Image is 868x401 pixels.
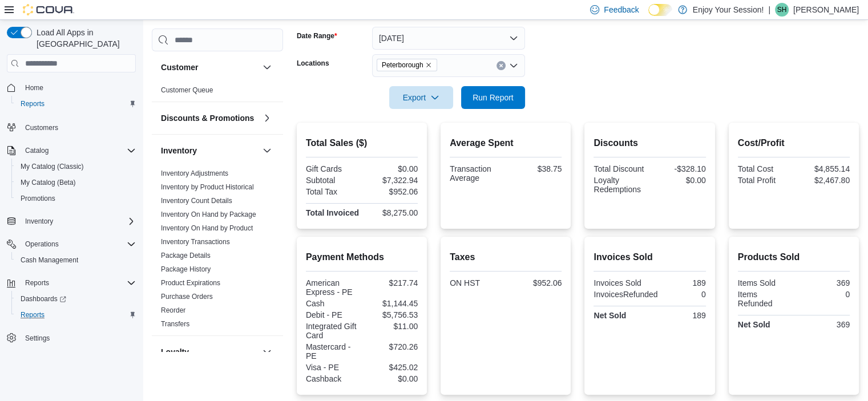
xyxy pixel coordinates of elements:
div: $38.75 [508,164,562,173]
div: Total Profit [738,176,792,185]
div: $7,322.94 [364,176,418,185]
a: Package Details [161,252,211,260]
a: Settings [21,331,54,345]
div: Items Sold [738,278,792,287]
a: Cash Management [16,253,83,267]
p: | [768,3,770,17]
span: Operations [25,240,59,249]
h2: Taxes [450,250,562,264]
button: Customer [161,62,258,73]
span: Settings [25,334,50,343]
a: Package History [161,265,211,273]
div: 369 [796,278,850,287]
button: Operations [2,236,140,252]
span: Peterborough [382,59,423,71]
button: Inventory [2,213,140,229]
div: Customer [152,83,283,102]
h2: Products Sold [738,250,850,264]
h2: Average Spent [450,136,562,150]
button: Customers [2,119,140,135]
div: $4,855.14 [796,164,850,173]
span: Catalog [21,144,136,157]
button: Open list of options [509,61,518,70]
h2: Cost/Profit [738,136,850,150]
div: Loyalty Redemptions [594,176,647,194]
div: American Express - PE [306,278,360,297]
a: Reports [16,97,49,111]
button: Customer [260,60,274,74]
label: Locations [297,59,329,68]
div: Subtotal [306,176,360,185]
div: Transaction Average [450,164,503,183]
a: Dashboards [11,291,140,307]
span: Customers [21,120,136,134]
div: Total Tax [306,187,360,196]
div: Cash [306,299,360,308]
div: Visa - PE [306,363,360,372]
div: $11.00 [364,322,418,331]
div: Total Discount [594,164,647,173]
span: Customers [25,123,58,132]
img: Cova [23,4,74,15]
label: Date Range [297,31,337,40]
span: My Catalog (Beta) [16,176,136,189]
a: Inventory Adjustments [161,169,228,177]
span: Transfers [161,319,189,329]
h2: Total Sales ($) [306,136,418,150]
div: 0 [663,290,706,299]
h2: Payment Methods [306,250,418,264]
span: Inventory On Hand by Package [161,210,256,219]
strong: Net Sold [738,320,770,329]
span: Inventory [25,217,53,226]
a: Promotions [16,192,60,205]
h2: Discounts [594,136,705,150]
h2: Invoices Sold [594,250,705,264]
a: Customer Queue [161,86,213,94]
span: Reports [21,99,45,108]
div: Gift Cards [306,164,360,173]
div: Integrated Gift Card [306,322,360,340]
span: Cash Management [21,256,78,265]
a: Transfers [161,320,189,328]
span: Reports [16,308,136,322]
button: Operations [21,237,63,251]
div: Debit - PE [306,310,360,319]
span: Settings [21,331,136,345]
span: Product Expirations [161,278,220,287]
div: $425.02 [364,363,418,372]
span: Reports [25,278,49,287]
button: Reports [11,307,140,323]
a: Inventory On Hand by Product [161,224,253,232]
button: Clear input [496,61,506,70]
div: $1,144.45 [364,299,418,308]
input: Dark Mode [648,4,672,16]
a: Home [21,81,48,95]
div: InvoicesRefunded [594,290,657,299]
button: Cash Management [11,252,140,268]
span: My Catalog (Beta) [21,178,76,187]
button: Reports [21,276,54,290]
span: Promotions [21,194,55,203]
div: Mastercard - PE [306,342,360,361]
div: $0.00 [364,374,418,383]
div: $952.06 [364,187,418,196]
nav: Complex example [7,75,136,376]
span: Reorder [161,306,185,315]
span: Peterborough [377,59,438,71]
span: Promotions [16,192,136,205]
button: Settings [2,330,140,346]
a: My Catalog (Classic) [16,160,88,173]
a: Inventory Count Details [161,197,232,205]
div: Cashback [306,374,360,383]
div: Items Refunded [738,290,792,308]
span: Reports [21,276,136,290]
span: Inventory Adjustments [161,169,228,178]
span: Cash Management [16,253,136,267]
div: Total Cost [738,164,792,173]
div: 189 [652,311,706,320]
a: My Catalog (Beta) [16,176,80,189]
span: My Catalog (Classic) [16,160,136,173]
h3: Discounts & Promotions [161,112,254,124]
a: Inventory by Product Historical [161,183,254,191]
